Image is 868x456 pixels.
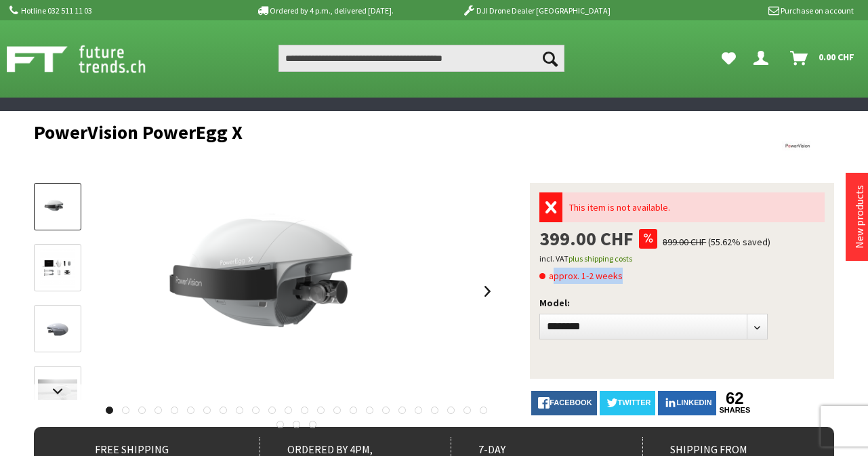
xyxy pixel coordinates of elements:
[569,253,632,264] a: plus shipping costs
[852,185,866,249] a: New products
[539,226,634,251] font: 399.00 CHF
[38,196,77,219] img: Preview: PowerVision PowerEgg X
[819,51,854,63] font: 0.00 CHF
[104,183,489,400] img: PowerVision PowerEgg X
[670,442,747,456] font: Shipping from
[748,45,779,72] a: Your account
[287,442,373,456] font: Ordered by 4pm,
[618,398,651,407] font: Twitter
[719,406,750,415] a: shares
[726,389,744,407] font: 62
[781,5,854,16] font: Purchase on account
[658,391,716,415] a: LinkedIn
[708,236,770,248] font: (55.62% saved)
[550,398,592,407] font: Facebook
[715,45,743,72] a: My favorites
[478,442,505,456] font: 7-day
[663,236,706,248] font: 899.00 CHF
[763,122,834,169] img: PowerVision
[270,5,394,16] font: Ordered by 4 p.m., delivered [DATE].
[785,45,861,72] a: Shopping cart
[476,5,611,16] font: DJI Drone Dealer [GEOGRAPHIC_DATA]
[531,391,596,415] a: Facebook
[676,398,711,407] font: LinkedIn
[7,42,175,76] img: Shop Futuretrends - go to homepage
[719,391,750,406] a: 62
[549,270,623,282] font: approx. 1-2 weeks
[569,201,670,213] font: This item is not available.
[539,297,570,309] font: Model:
[34,120,243,144] font: PowerVision PowerEgg X
[21,5,92,16] font: Hotline 032 511 11 03
[536,45,564,72] button: Seek
[539,253,569,264] font: incl. VAT
[278,45,564,72] input: Product, brand, category, EAN, article number…
[95,442,169,456] font: Free shipping
[600,391,656,415] a: Twitter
